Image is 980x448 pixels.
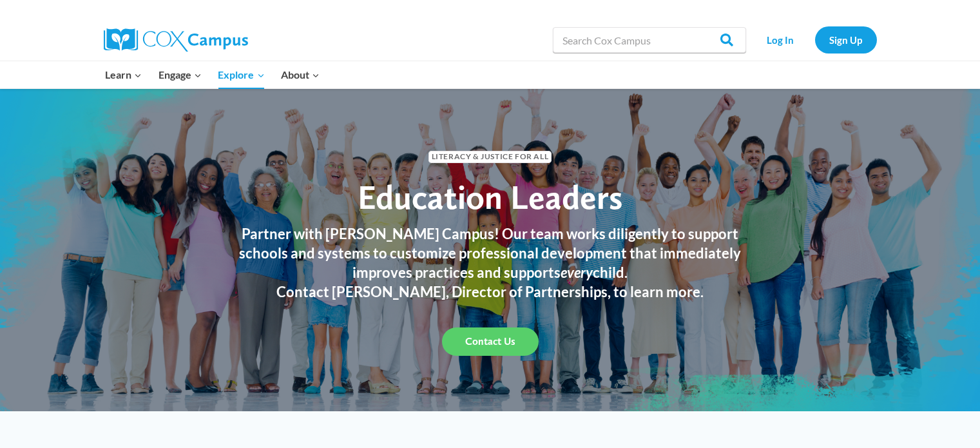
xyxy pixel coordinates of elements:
[815,26,877,53] a: Sign Up
[105,66,142,83] span: Learn
[358,177,622,217] span: Education Leaders
[465,335,515,347] span: Contact Us
[753,26,877,53] nav: Secondary Navigation
[226,282,754,302] h3: Contact [PERSON_NAME], Director of Partnerships, to learn more.
[218,66,264,83] span: Explore
[442,327,539,356] a: Contact Us
[159,66,202,83] span: Engage
[553,27,746,53] input: Search Cox Campus
[561,264,593,281] em: every
[226,224,754,282] h3: Partner with [PERSON_NAME] Campus! Our team works diligently to support schools and systems to cu...
[97,61,328,88] nav: Primary Navigation
[428,151,552,163] span: Literacy & Justice for All
[281,66,320,83] span: About
[104,28,248,52] img: Cox Campus
[753,26,809,53] a: Log In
